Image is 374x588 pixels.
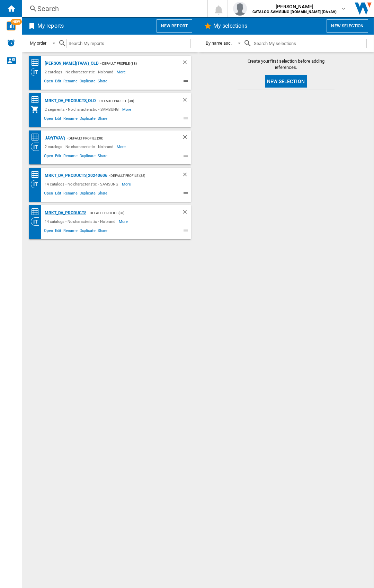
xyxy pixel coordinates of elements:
[97,153,109,161] span: Share
[182,134,191,143] div: Delete
[62,78,78,86] span: Rename
[79,78,97,86] span: Duplicate
[43,209,86,217] div: MRKT_DA_PRODUCTS
[107,171,168,180] div: - Default profile (38)
[157,19,192,33] button: New report
[31,133,43,142] div: Price Matrix
[119,217,129,226] span: More
[54,190,63,198] span: Edit
[62,227,78,236] span: Rename
[43,115,54,124] span: Open
[97,115,109,124] span: Share
[66,39,191,48] input: Search My reports
[206,40,232,46] div: By name asc.
[36,19,65,33] h2: My reports
[31,170,43,179] div: Price Matrix
[43,97,96,105] div: MRKT_DA_PRODUCTS_OLD
[43,217,119,226] div: 14 catalogs - No characteristic - No brand
[54,78,63,86] span: Edit
[54,153,63,161] span: Edit
[30,40,46,46] div: My order
[252,10,337,14] b: CATALOG SAMSUNG [DOMAIN_NAME] (DA+AV)
[79,153,97,161] span: Duplicate
[86,209,168,217] div: - Default profile (38)
[117,143,127,151] span: More
[97,78,109,86] span: Share
[182,59,191,68] div: Delete
[43,134,65,143] div: JAY(TVAV)
[62,190,78,198] span: Rename
[43,180,122,188] div: 14 catalogs - No characteristic - SAMSUNG
[79,115,97,124] span: Duplicate
[7,21,16,30] img: wise-card.svg
[327,19,368,33] button: New selection
[31,58,43,67] div: Price Matrix
[54,227,63,236] span: Edit
[97,227,109,236] span: Share
[212,19,249,33] h2: My selections
[7,39,15,47] img: alerts-logo.svg
[96,97,168,105] div: - Default profile (38)
[43,59,99,68] div: [PERSON_NAME](TVAV)_old
[122,105,132,114] span: More
[252,3,337,10] span: [PERSON_NAME]
[65,134,168,143] div: - Default profile (38)
[79,190,97,198] span: Duplicate
[43,68,117,76] div: 2 catalogs - No characteristic - No brand
[43,171,107,180] div: MRKT_DA_PRODUCTS_20240606
[97,190,109,198] span: Share
[31,96,43,104] div: Price Matrix
[43,105,122,114] div: 2 segments - No characteristic - SAMSUNG
[182,171,191,180] div: Delete
[238,58,335,71] span: Create your first selection before adding references.
[54,115,63,124] span: Edit
[43,153,54,161] span: Open
[99,59,168,68] div: - Default profile (38)
[31,68,43,76] div: Category View
[31,105,43,114] div: My Assortment
[233,2,247,16] img: profile.jpg
[79,227,97,236] span: Duplicate
[252,39,367,48] input: Search My selections
[182,97,191,105] div: Delete
[122,180,132,188] span: More
[117,68,127,76] span: More
[43,143,117,151] div: 2 catalogs - No characteristic - No brand
[43,78,54,86] span: Open
[31,143,43,151] div: Category View
[11,19,22,25] span: NEW
[62,153,78,161] span: Rename
[31,208,43,216] div: Price Matrix
[37,4,189,13] div: Search
[62,115,78,124] span: Rename
[43,190,54,198] span: Open
[31,217,43,226] div: Category View
[43,227,54,236] span: Open
[31,180,43,188] div: Category View
[182,209,191,217] div: Delete
[265,75,307,88] button: New selection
